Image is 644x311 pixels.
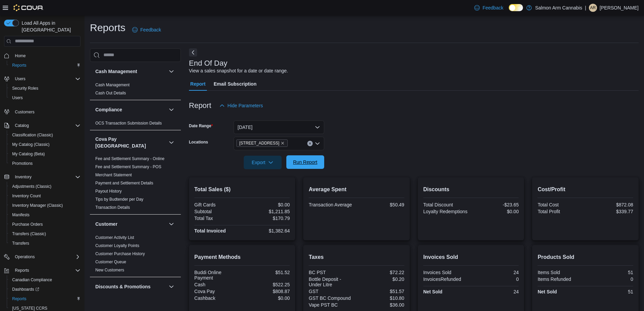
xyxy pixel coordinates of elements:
span: Operations [15,254,35,260]
button: Classification (Classic) [7,130,83,140]
div: $0.00 [472,209,519,214]
span: Run Report [293,159,317,165]
h3: Compliance [95,106,122,113]
span: Classification (Classic) [12,132,53,138]
a: Purchase Orders [9,220,46,228]
button: Remove 111 Lakeshore Dr. NE from selection in this group [281,141,285,145]
span: Dashboards [12,287,39,292]
span: Purchase Orders [9,220,80,228]
div: GST BC Compound [309,295,355,301]
a: Fee and Settlement Summary - POS [95,164,161,169]
span: [STREET_ADDRESS] [239,140,280,147]
div: Total Profit [538,209,584,214]
button: Security Roles [7,84,83,93]
div: 51 [587,289,633,294]
div: 51 [587,270,633,275]
a: Home [12,52,28,60]
h3: Discounts & Promotions [95,283,150,290]
div: $339.77 [587,209,633,214]
div: Buddi Online Payment [194,270,241,281]
span: Reports [12,63,26,68]
div: GST [309,289,355,294]
div: $51.52 [243,270,290,275]
button: Manifests [7,210,83,220]
span: Feedback [140,26,161,33]
label: Locations [189,139,208,145]
button: Transfers (Classic) [7,229,83,239]
a: Security Roles [9,84,41,92]
span: Users [15,76,25,82]
h3: Report [189,102,211,110]
a: Inventory Manager (Classic) [9,201,66,209]
a: Dashboards [7,285,83,294]
span: Reports [12,296,26,302]
div: Customer [90,234,181,277]
button: Export [244,156,282,169]
div: Cash [194,282,241,287]
span: Feedback [482,4,503,11]
span: Promotions [12,161,33,166]
span: Load All Apps in [GEOGRAPHIC_DATA] [19,20,80,33]
p: [PERSON_NAME] [600,4,639,12]
span: Catalog [12,121,80,130]
div: 0 [472,276,519,282]
div: 24 [472,289,519,294]
div: Total Tax [194,216,241,221]
h3: Customer [95,221,117,227]
button: Purchase Orders [7,220,83,229]
span: Reports [9,61,80,69]
button: Users [12,75,28,83]
span: My Catalog (Classic) [12,142,50,147]
span: My Catalog (Beta) [12,151,45,157]
label: Date Range [189,123,213,129]
span: Transfers [9,239,80,247]
div: 24 [472,270,519,275]
span: Users [9,94,80,102]
a: New Customers [95,268,124,272]
a: Cash Management [95,83,129,87]
a: Users [9,94,25,102]
a: Cash Out Details [95,91,126,95]
strong: Net Sold [423,289,443,294]
span: Transfers (Classic) [12,231,46,237]
button: Cash Management [167,67,175,75]
h3: Cash Management [95,68,137,75]
div: 0 [587,276,633,282]
span: AR [590,4,596,12]
span: Customer Purchase History [95,251,145,257]
button: Reports [7,294,83,304]
button: Cova Pay [GEOGRAPHIC_DATA] [167,138,175,147]
span: Payout History [95,188,122,194]
span: Cash Management [95,82,129,88]
h2: Products Sold [538,253,633,261]
span: [US_STATE] CCRS [12,306,47,311]
button: Clear input [307,141,313,146]
div: Cova Pay [194,289,241,294]
div: Compliance [90,119,181,130]
div: $1,382.64 [243,228,290,234]
div: Items Sold [538,270,584,275]
strong: Net Sold [538,289,557,294]
button: Users [1,74,83,84]
span: Export [248,156,278,169]
a: Canadian Compliance [9,276,55,284]
button: Reports [7,61,83,70]
button: [DATE] [234,120,324,134]
span: New Customers [95,267,124,273]
a: My Catalog (Beta) [9,150,48,158]
span: Customer Loyalty Points [95,243,139,248]
span: Inventory [15,174,31,180]
button: Inventory [1,172,83,182]
h3: Cova Pay [GEOGRAPHIC_DATA] [95,136,166,149]
div: Ariel Richards [589,4,597,12]
h1: Reports [90,21,125,35]
div: $0.20 [358,276,404,282]
span: Fee and Settlement Summary - Online [95,156,165,161]
span: Customer Activity List [95,235,134,240]
span: Fee and Settlement Summary - POS [95,164,161,170]
span: Payment and Settlement Details [95,180,153,186]
span: Security Roles [12,86,38,91]
h2: Payment Methods [194,253,290,261]
button: My Catalog (Beta) [7,149,83,159]
span: Inventory Count [9,192,80,200]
